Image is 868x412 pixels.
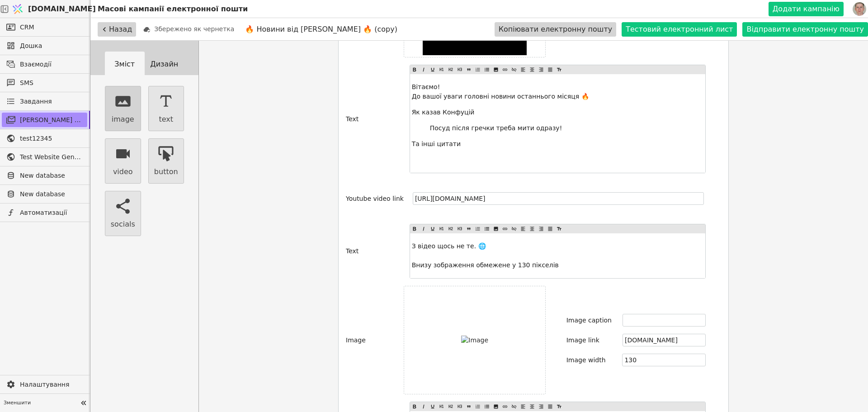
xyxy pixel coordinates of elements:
a: [PERSON_NAME] розсилки [2,113,87,127]
div: image [112,114,134,125]
div: text [159,114,173,125]
a: New database [2,168,87,183]
label: Text [346,114,359,124]
a: Взаємодії [2,57,87,71]
button: Додати кампанію [769,2,844,16]
a: [DOMAIN_NAME] [9,0,90,18]
button: Дизайн [145,52,184,77]
span: Налаштування [20,380,83,389]
span: New database [20,171,83,180]
span: CRM [20,23,34,32]
button: video [105,138,141,184]
img: Logo [11,0,24,18]
label: Image link [566,336,599,345]
span: SMS [20,78,83,88]
span: Зменшити [4,399,77,407]
img: 1560949290925-CROPPED-IMG_0201-2-.jpg [853,2,866,16]
button: button [148,138,184,184]
span: test12345 [20,134,83,143]
a: SMS [2,76,87,90]
button: Відправити електронну пошту [742,22,868,37]
a: test12345 [2,131,87,146]
button: socials [105,191,141,236]
p: Масові кампанії електронної пошти [98,4,248,14]
button: image [105,86,141,131]
a: Test Website General template [2,150,87,164]
label: Image [346,336,366,345]
a: Налаштування [2,377,87,392]
span: Вітаємо! До вашої уваги головні новини останнього місяця 🔥 [412,83,589,100]
label: Youtube video link [346,194,404,204]
span: Дошка [20,41,83,51]
span: Автоматизації [20,208,83,218]
img: Image [461,336,488,345]
button: Назад [98,22,136,37]
span: [DOMAIN_NAME] [28,4,96,14]
label: Image caption [566,316,612,325]
span: Посуд після гречки треба мити одразу! [430,124,562,132]
button: Зміст [105,52,145,77]
a: Завдання [2,94,87,109]
button: Тестовий електронний лист [622,22,737,37]
span: Test Website General template [20,152,83,162]
label: Text [346,246,359,256]
a: CRM [2,20,87,34]
label: Image width [566,355,606,365]
a: Дошка [2,38,87,53]
button: Копіювати електронну пошту [495,22,617,37]
h1: 🔥 Новини від [PERSON_NAME] 🔥 (copy) [245,24,397,35]
span: Завдання [20,97,52,106]
span: Як казав Конфуцій [412,109,475,116]
p: Збережено як чернетка [143,24,234,34]
span: [PERSON_NAME] розсилки [20,115,83,125]
a: Автоматизації [2,205,87,220]
a: Назад [90,22,143,37]
div: video [113,166,133,177]
span: Та інші цитати [412,140,461,147]
button: text [148,86,184,131]
a: New database [2,187,87,201]
div: button [154,166,178,177]
span: Взаємодії [20,60,83,69]
span: New database [20,189,83,199]
div: socials [111,219,135,230]
span: З відео щось не те. 🌐 Внизу зображення обмежене у 130 пікселів [412,242,559,269]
